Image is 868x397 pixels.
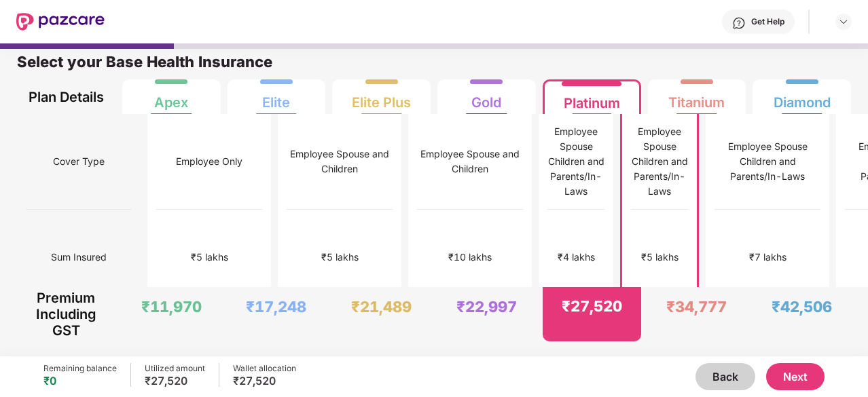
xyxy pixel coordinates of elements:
[641,250,679,265] div: ₹5 lakhs
[352,83,411,111] div: Elite Plus
[715,139,820,184] div: Employee Spouse Children and Parents/In-Laws
[448,250,492,265] div: ₹10 lakhs
[751,16,784,27] div: Get Help
[287,147,393,176] div: Employee Spouse and Children
[43,374,117,387] div: ₹0
[43,363,117,374] div: Remaining balance
[456,297,517,316] div: ₹22,997
[53,149,105,174] span: Cover Type
[51,244,107,270] span: Sum Insured
[695,363,755,390] button: Back
[558,250,595,265] div: ₹4 lakhs
[233,374,296,387] div: ₹27,520
[547,124,604,199] div: Employee Spouse Children and Parents/In-Laws
[732,16,746,30] img: svg+xml;base64,PHN2ZyBpZD0iSGVscC0zMngzMiIgeG1sbnM9Imh0dHA6Ly93d3cudzMub3JnLzIwMDAvc3ZnIiB3aWR0aD...
[562,297,622,316] div: ₹27,520
[631,124,688,199] div: Employee Spouse Children and Parents/In-Laws
[26,79,107,114] div: Plan Details
[668,83,725,111] div: Titanium
[471,83,501,111] div: Gold
[16,13,105,31] img: New Pazcare Logo
[176,154,242,169] div: Employee Only
[154,83,188,111] div: Apex
[774,83,831,111] div: Diamond
[26,287,107,341] div: Premium Including GST
[17,52,851,79] div: Select your Base Health Insurance
[766,363,825,390] button: Next
[191,250,228,265] div: ₹5 lakhs
[233,363,296,374] div: Wallet allocation
[564,84,620,111] div: Platinum
[666,297,727,316] div: ₹34,777
[351,297,412,316] div: ₹21,489
[417,147,523,176] div: Employee Spouse and Children
[262,83,290,111] div: Elite
[145,374,205,387] div: ₹27,520
[772,297,832,316] div: ₹42,506
[246,297,306,316] div: ₹17,248
[321,250,359,265] div: ₹5 lakhs
[838,16,849,27] img: svg+xml;base64,PHN2ZyBpZD0iRHJvcGRvd24tMzJ4MzIiIHhtbG5zPSJodHRwOi8vd3d3LnczLm9yZy8yMDAwL3N2ZyIgd2...
[145,363,205,374] div: Utilized amount
[749,250,786,265] div: ₹7 lakhs
[141,297,202,316] div: ₹11,970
